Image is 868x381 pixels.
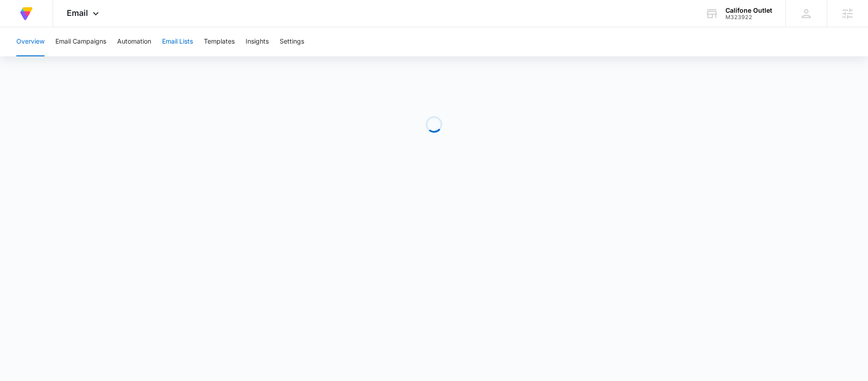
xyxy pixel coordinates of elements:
img: Volusion [18,5,35,22]
div: account name [725,7,772,14]
button: Email Lists [162,27,193,56]
button: Email Campaigns [55,27,106,56]
button: Insights [246,27,269,56]
button: Templates [204,27,235,56]
button: Automation [117,27,151,56]
button: Overview [16,27,44,56]
div: account id [725,14,772,20]
span: Email [67,8,88,18]
button: Settings [280,27,304,56]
